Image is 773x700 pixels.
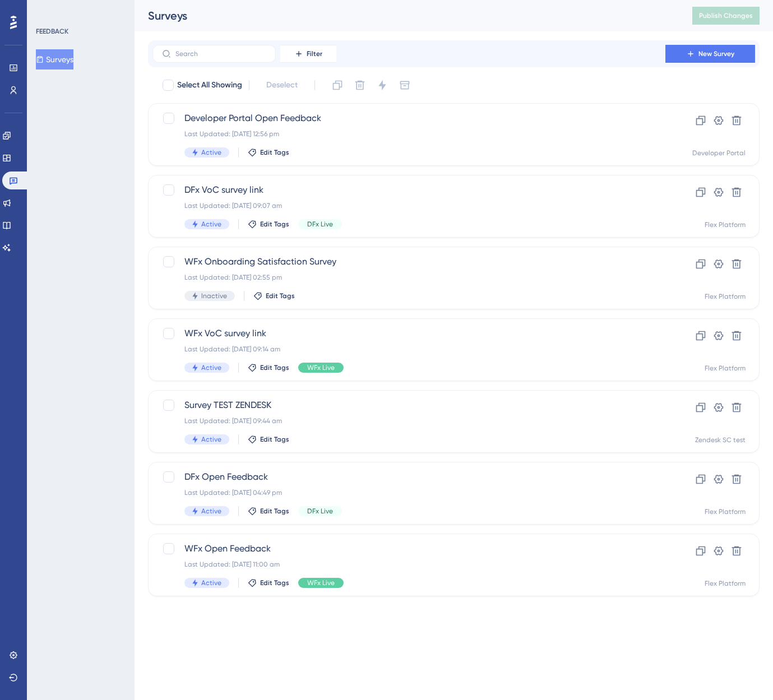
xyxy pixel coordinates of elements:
[266,78,298,92] span: Deselect
[201,435,221,444] span: Active
[177,78,242,92] span: Select All Showing
[201,578,221,587] span: Active
[184,255,633,268] span: WFx Onboarding Satisfaction Survey
[253,291,295,300] button: Edit Tags
[307,49,322,58] span: Filter
[184,201,633,210] div: Last Updated: [DATE] 09:07 am
[248,507,289,516] button: Edit Tags
[260,507,289,516] span: Edit Tags
[201,507,221,516] span: Active
[692,149,746,157] div: Developer Portal
[307,578,335,587] span: WFx Live
[184,183,633,197] span: DFx VoC survey link
[260,578,289,587] span: Edit Tags
[307,363,335,372] span: WFx Live
[705,507,746,516] div: Flex Platform
[184,112,633,125] span: Developer Portal Open Feedback
[248,435,289,444] button: Edit Tags
[260,435,289,444] span: Edit Tags
[184,129,633,138] div: Last Updated: [DATE] 12:56 pm
[201,148,221,157] span: Active
[705,292,746,301] div: Flex Platform
[248,363,289,372] button: Edit Tags
[699,11,753,20] span: Publish Changes
[184,416,633,425] div: Last Updated: [DATE] 09:44 am
[260,148,289,157] span: Edit Tags
[201,220,221,229] span: Active
[36,27,68,36] div: FEEDBACK
[692,7,760,25] button: Publish Changes
[36,49,73,69] button: Surveys
[201,363,221,372] span: Active
[248,220,289,229] button: Edit Tags
[705,364,746,373] div: Flex Platform
[201,291,227,300] span: Inactive
[280,45,336,63] button: Filter
[184,345,633,354] div: Last Updated: [DATE] 09:14 am
[705,579,746,588] div: Flex Platform
[184,542,633,555] span: WFx Open Feedback
[184,327,633,340] span: WFx VoC survey link
[248,148,289,157] button: Edit Tags
[184,470,633,484] span: DFx Open Feedback
[184,488,633,497] div: Last Updated: [DATE] 04:49 pm
[148,8,664,24] div: Surveys
[307,507,333,516] span: DFx Live
[184,273,633,282] div: Last Updated: [DATE] 02:55 pm
[256,75,308,95] button: Deselect
[695,435,746,444] div: Zendesk SC test
[665,45,755,63] button: New Survey
[260,220,289,229] span: Edit Tags
[698,49,734,58] span: New Survey
[260,363,289,372] span: Edit Tags
[705,220,746,229] div: Flex Platform
[307,220,333,229] span: DFx Live
[248,578,289,587] button: Edit Tags
[184,560,633,569] div: Last Updated: [DATE] 11:00 am
[266,291,295,300] span: Edit Tags
[184,398,633,412] span: Survey TEST ZENDESK
[175,50,266,58] input: Search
